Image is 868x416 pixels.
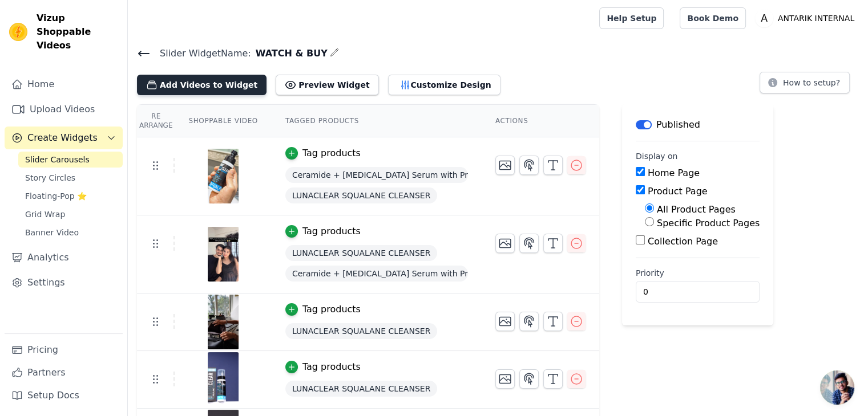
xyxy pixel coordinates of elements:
button: Change Thumbnail [495,234,515,253]
a: Help Setup [599,7,664,29]
a: Home [5,73,123,96]
button: Preview Widget [276,75,378,95]
a: Upload Videos [5,98,123,121]
span: Floating-Pop ⭐ [25,190,87,202]
a: Analytics [5,246,123,269]
button: Tag products [285,146,361,160]
span: Slider Widget Name: [151,47,251,60]
button: Tag products [285,360,361,374]
span: Banner Video [25,227,79,238]
th: Tagged Products [272,105,482,137]
button: Create Widgets [5,127,123,149]
span: Story Circles [25,172,75,183]
th: Re Arrange [137,105,175,137]
span: LUNACLEAR SQUALANE CLEANSER [285,187,437,203]
button: How to setup? [760,72,850,93]
span: LUNACLEAR SQUALANE CLEANSER [285,381,437,397]
button: Change Thumbnail [495,156,515,175]
div: Open chat [820,370,854,405]
img: vizup-images-82bf.jpg [207,227,239,282]
text: A [761,13,768,24]
button: Customize Design [388,75,500,95]
button: A ANTARIK INTERNAL [755,8,859,28]
div: Tag products [302,225,361,238]
span: WATCH & BUY [251,47,328,60]
label: Priority [636,267,760,279]
p: ANTARIK INTERNAL [773,8,859,28]
a: Book Demo [680,7,745,29]
span: LUNACLEAR SQUALANE CLEANSER [285,323,437,339]
a: Settings [5,271,123,294]
span: Grid Wrap [25,209,65,220]
a: Partners [5,361,123,384]
div: Tag products [302,360,361,374]
label: Home Page [648,168,700,178]
a: Grid Wrap [18,206,123,222]
img: vizup-images-3d36.png [207,295,239,349]
label: Collection Page [648,236,718,247]
span: LUNACLEAR SQUALANE CLEANSER [285,245,437,261]
label: Product Page [648,186,708,197]
span: Ceramide + [MEDICAL_DATA] Serum with Pro-[MEDICAL_DATA] [285,167,468,183]
th: Shoppable Video [175,105,271,137]
a: How to setup? [760,80,850,91]
th: Actions [482,105,599,137]
div: Tag products [302,146,361,160]
a: Pricing [5,338,123,361]
a: Banner Video [18,225,123,240]
legend: Display on [636,150,678,162]
button: Tag products [285,225,361,238]
img: vizup-images-1c0a.png [207,352,239,407]
p: Published [656,118,700,132]
span: Create Widgets [27,131,98,145]
span: Vizup Shoppable Videos [37,11,118,52]
div: Edit Name [330,46,339,61]
button: Change Thumbnail [495,369,515,389]
a: Setup Docs [5,384,123,407]
button: Add Videos to Widget [137,75,267,95]
img: Vizup [9,23,27,41]
span: Ceramide + [MEDICAL_DATA] Serum with Pro-[MEDICAL_DATA] [285,266,468,282]
button: Tag products [285,303,361,316]
a: Story Circles [18,170,123,186]
span: Slider Carousels [25,154,90,165]
label: All Product Pages [657,204,736,215]
img: vizup-images-c649.jpg [207,149,239,203]
a: Floating-Pop ⭐ [18,188,123,204]
button: Change Thumbnail [495,312,515,331]
label: Specific Product Pages [657,218,760,229]
div: Tag products [302,303,361,316]
a: Slider Carousels [18,152,123,168]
